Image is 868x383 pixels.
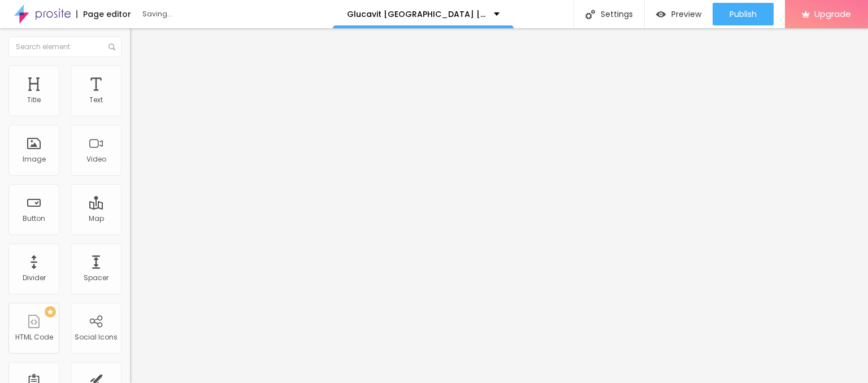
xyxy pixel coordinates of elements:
div: Button [23,215,45,223]
p: Glucavit [GEOGRAPHIC_DATA] [GEOGRAPHIC_DATA] [GEOGRAPHIC_DATA] [347,10,485,18]
span: Publish [730,10,757,19]
div: Video [86,155,106,163]
img: Icone [585,10,595,19]
div: Divider [23,274,46,282]
div: Title [27,96,41,104]
div: Page editor [76,10,131,18]
span: Preview [671,10,701,19]
button: Publish [713,3,774,25]
div: Image [23,155,46,163]
div: HTML Code [15,333,53,341]
img: Icone [108,43,115,50]
input: Search element [8,37,121,57]
div: Spacer [84,274,108,282]
div: Social Icons [75,333,118,341]
span: Upgrade [814,9,851,19]
div: Saving... [142,11,272,18]
div: Text [89,96,103,104]
div: Map [89,215,104,223]
iframe: Editor [130,28,868,383]
button: Preview [645,3,713,25]
img: view-1.svg [656,10,666,19]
